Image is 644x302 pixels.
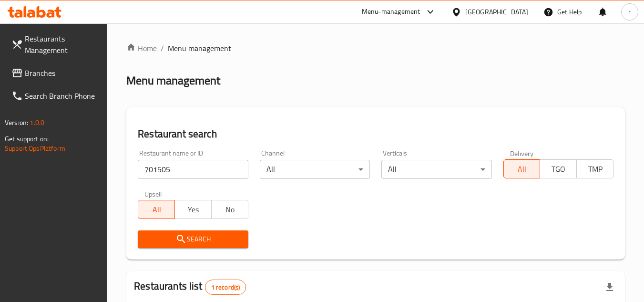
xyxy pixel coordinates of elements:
[510,150,534,156] label: Delivery
[362,6,420,18] div: Menu-management
[4,84,108,107] a: Search Branch Phone
[144,190,162,197] label: Upsell
[126,73,220,88] h2: Menu management
[540,159,577,178] button: TGO
[30,116,44,129] span: 1.0.0
[381,160,491,179] div: All
[25,67,100,79] span: Branches
[142,203,171,217] span: All
[179,203,208,217] span: Yes
[126,42,625,54] nav: breadcrumb
[134,279,246,295] h2: Restaurants list
[628,7,631,17] span: r
[465,7,528,17] div: [GEOGRAPHIC_DATA]
[5,116,28,129] span: Version:
[138,127,613,141] h2: Restaurant search
[161,42,164,54] li: /
[205,283,246,292] span: 1 record(s)
[5,133,49,145] span: Get support on:
[4,27,108,62] a: Restaurants Management
[145,233,240,245] span: Search
[581,162,610,176] span: TMP
[168,42,231,54] span: Menu management
[598,276,621,299] div: Export file
[4,62,108,84] a: Branches
[503,159,541,178] button: All
[138,230,248,248] button: Search
[126,42,157,54] a: Home
[138,160,248,179] input: Search for restaurant name or ID..
[211,200,248,219] button: No
[260,160,370,179] div: All
[576,159,613,178] button: TMP
[544,162,573,176] span: TGO
[138,200,175,219] button: All
[25,33,100,56] span: Restaurants Management
[174,200,212,219] button: Yes
[205,280,246,295] div: Total records count
[5,142,65,155] a: Support.OpsPlatform
[508,162,537,176] span: All
[25,90,100,102] span: Search Branch Phone
[215,203,245,217] span: No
